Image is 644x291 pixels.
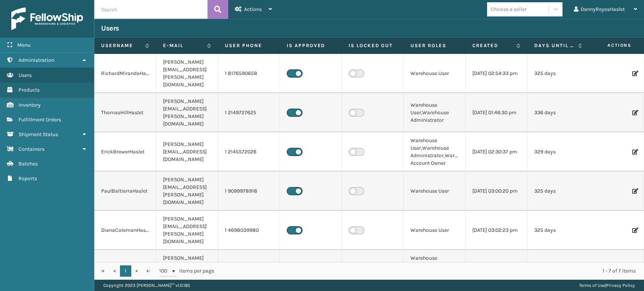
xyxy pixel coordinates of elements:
[94,211,156,250] td: DianaColemanHaslet
[632,110,637,115] i: Edit
[218,93,280,132] td: 1 2149727625
[244,6,262,12] span: Actions
[632,149,637,155] i: Edit
[632,228,637,233] i: Edit
[527,132,589,172] td: 329 days
[94,172,156,211] td: PaulBaltierraHaslet
[218,172,280,211] td: 1 9099978918
[466,250,527,289] td: [DATE] 02:24:16 pm
[527,211,589,250] td: 325 days
[225,42,273,49] label: User phone
[527,250,589,289] td: 325 days
[156,250,218,289] td: [PERSON_NAME][EMAIL_ADDRESS][PERSON_NAME][DOMAIN_NAME]
[632,188,637,194] i: Edit
[18,161,38,167] span: Batches
[466,132,527,172] td: [DATE] 02:30:37 pm
[527,172,589,211] td: 325 days
[579,280,635,291] div: |
[527,93,589,132] td: 336 days
[94,250,156,289] td: DannyReyesHaslet
[491,5,527,13] div: Choose a seller
[466,93,527,132] td: [DATE] 01:46:30 pm
[218,250,280,289] td: 1 9514558320
[163,42,203,49] label: E-mail
[584,39,636,52] span: Actions
[404,93,466,132] td: Warehouse User,Warehouse Administrator
[156,132,218,172] td: [PERSON_NAME][EMAIL_ADDRESS][DOMAIN_NAME]
[218,54,280,93] td: 1 8176590658
[101,42,141,49] label: Username
[103,280,190,291] p: Copyright 2023 [PERSON_NAME]™ v 1.0.185
[18,146,45,152] span: Containers
[18,87,40,93] span: Products
[101,24,119,33] h3: Users
[18,72,32,78] span: Users
[472,42,513,49] label: Created
[156,54,218,93] td: [PERSON_NAME][EMAIL_ADDRESS][PERSON_NAME][DOMAIN_NAME]
[466,172,527,211] td: [DATE] 03:00:20 pm
[156,211,218,250] td: [PERSON_NAME][EMAIL_ADDRESS][PERSON_NAME][DOMAIN_NAME]
[218,211,280,250] td: 1 4698039980
[349,42,397,49] label: Is Locked Out
[225,267,636,275] div: 1 - 7 of 7 items
[404,211,466,250] td: Warehouse User
[579,283,605,288] a: Terms of Use
[534,42,575,49] label: Days until password expires
[11,8,83,30] img: logo
[156,172,218,211] td: [PERSON_NAME][EMAIL_ADDRESS][PERSON_NAME][DOMAIN_NAME]
[18,175,37,182] span: Reports
[287,42,335,49] label: Is Approved
[632,71,637,76] i: Edit
[466,211,527,250] td: [DATE] 03:02:23 pm
[218,132,280,172] td: 1 2145572026
[94,132,156,172] td: ErickBrewerHaslet
[606,283,635,288] a: Privacy Policy
[18,131,58,138] span: Shipment Status
[159,267,171,275] span: 100
[156,93,218,132] td: [PERSON_NAME][EMAIL_ADDRESS][PERSON_NAME][DOMAIN_NAME]
[404,172,466,211] td: Warehouse User
[17,42,31,48] span: Menu
[527,54,589,93] td: 325 days
[18,116,61,123] span: Fulfillment Orders
[404,132,466,172] td: Warehouse User,Warehouse Administrator,Warehouse Account Owner
[94,93,156,132] td: ThomasHillHaslet
[94,54,156,93] td: RichardMirandaHaslet
[410,42,458,49] label: User Roles
[404,54,466,93] td: Warehouse User
[18,57,54,63] span: Administration
[404,250,466,289] td: Warehouse User,Warehouse Administrator,Warehouse Account Owner
[120,265,131,277] a: 1
[18,102,41,108] span: Inventory
[159,265,214,277] span: items per page
[466,54,527,93] td: [DATE] 02:54:33 pm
